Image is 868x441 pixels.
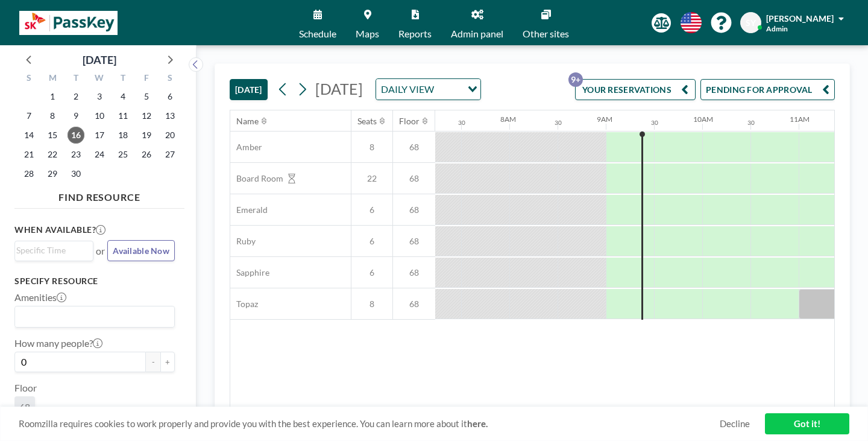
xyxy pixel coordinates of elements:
[20,107,37,124] span: Sunday, September 7, 2025
[356,29,379,39] span: Maps
[393,142,435,153] span: 68
[91,127,108,144] span: Wednesday, September 17, 2025
[115,146,131,163] span: Thursday, September 25, 2025
[138,107,155,124] span: Friday, September 12, 2025
[162,146,178,163] span: Saturday, September 27, 2025
[568,72,583,87] p: 9+
[134,71,158,87] div: F
[115,88,131,105] span: Thursday, September 4, 2025
[19,401,30,413] span: 68
[236,116,259,127] div: Name
[138,146,155,163] span: Friday, September 26, 2025
[115,127,131,144] span: Thursday, September 18, 2025
[467,418,488,429] a: here.
[111,71,134,87] div: T
[720,418,750,430] a: Decline
[158,71,181,87] div: S
[651,119,658,127] div: 30
[41,71,64,87] div: M
[393,236,435,247] span: 68
[15,241,93,259] div: Search for option
[398,29,432,39] span: Reports
[451,29,503,39] span: Admin panel
[20,146,37,163] span: Sunday, September 21, 2025
[438,81,461,97] input: Search for option
[19,418,720,430] span: Roomzilla requires cookies to work properly and provide you with the best experience. You can lea...
[44,146,61,163] span: Monday, September 22, 2025
[162,88,178,105] span: Saturday, September 6, 2025
[17,71,41,87] div: S
[83,51,116,68] div: [DATE]
[14,186,184,203] h4: FIND RESOURCE
[351,205,392,215] span: 6
[68,165,84,182] span: Tuesday, September 30, 2025
[14,291,66,303] label: Amenities
[458,119,465,127] div: 30
[68,88,84,105] span: Tuesday, September 2, 2025
[523,29,569,39] span: Other sites
[790,115,810,124] div: 11AM
[230,142,262,153] span: Amber
[766,13,834,24] span: [PERSON_NAME]
[230,236,256,247] span: Ruby
[597,115,612,124] div: 9AM
[393,299,435,309] span: 68
[299,29,336,39] span: Schedule
[555,119,562,127] div: 30
[747,119,755,127] div: 30
[160,352,175,372] button: +
[44,88,61,105] span: Monday, September 1, 2025
[15,306,174,327] div: Search for option
[351,267,392,278] span: 6
[20,165,37,182] span: Sunday, September 28, 2025
[357,116,377,127] div: Seats
[138,88,155,105] span: Friday, September 5, 2025
[88,71,112,87] div: W
[351,299,392,309] span: 8
[376,79,480,100] div: Search for option
[14,276,175,287] h3: Specify resource
[230,205,268,215] span: Emerald
[14,337,102,349] label: How many people?
[693,115,713,124] div: 10AM
[115,107,131,124] span: Thursday, September 11, 2025
[765,413,849,434] a: Got it!
[16,309,168,325] input: Search for option
[746,17,756,28] span: SY
[766,24,788,33] span: Admin
[68,127,84,144] span: Tuesday, September 16, 2025
[91,107,108,124] span: Wednesday, September 10, 2025
[16,244,86,257] input: Search for option
[19,11,118,35] img: organization-logo
[700,79,835,100] button: PENDING FOR APPROVAL
[91,146,108,163] span: Wednesday, September 24, 2025
[44,107,61,124] span: Monday, September 8, 2025
[162,127,178,144] span: Saturday, September 20, 2025
[20,127,37,144] span: Sunday, September 14, 2025
[96,245,105,257] span: or
[162,107,178,124] span: Saturday, September 13, 2025
[44,165,61,182] span: Monday, September 29, 2025
[575,79,696,100] button: YOUR RESERVATIONS9+
[230,299,258,309] span: Topaz
[107,240,175,261] button: Available Now
[91,88,108,105] span: Wednesday, September 3, 2025
[393,205,435,215] span: 68
[230,267,269,278] span: Sapphire
[138,127,155,144] span: Friday, September 19, 2025
[399,116,420,127] div: Floor
[230,79,268,100] button: [DATE]
[351,142,392,153] span: 8
[393,173,435,184] span: 68
[379,81,436,97] span: DAILY VIEW
[351,236,392,247] span: 6
[113,246,169,256] span: Available Now
[351,173,392,184] span: 22
[68,107,84,124] span: Tuesday, September 9, 2025
[14,382,37,394] label: Floor
[146,352,160,372] button: -
[68,146,84,163] span: Tuesday, September 23, 2025
[64,71,88,87] div: T
[500,115,516,124] div: 8AM
[315,80,363,98] span: [DATE]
